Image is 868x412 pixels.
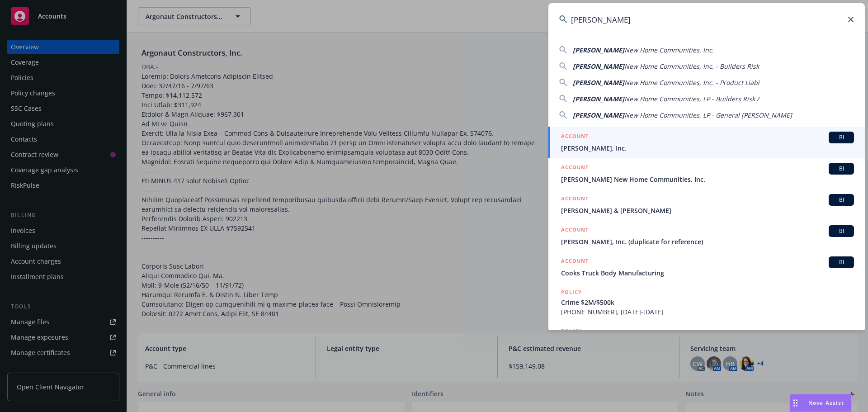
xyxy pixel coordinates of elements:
a: ACCOUNTBI[PERSON_NAME], Inc. [548,127,865,158]
span: New Home Communities, LP - Builders Risk / [624,95,759,103]
a: POLICY [548,322,865,360]
span: Crime $2M/$500k [561,298,854,307]
span: BI [832,165,850,173]
h5: ACCOUNT [561,132,589,142]
h5: ACCOUNT [561,194,589,205]
span: [PERSON_NAME] [573,78,624,87]
span: [PERSON_NAME] [573,46,624,54]
a: POLICYCrime $2M/$500k[PHONE_NUMBER], [DATE]-[DATE] [548,283,865,322]
input: Search... [548,3,865,36]
h5: ACCOUNT [561,163,589,174]
span: BI [832,258,850,266]
span: [PERSON_NAME], Inc. (duplicate for reference) [561,237,854,246]
button: Nova Assist [789,394,852,412]
a: ACCOUNTBI[PERSON_NAME], Inc. (duplicate for reference) [548,220,865,251]
h5: ACCOUNT [561,256,589,267]
h5: POLICY [561,288,582,297]
span: New Home Communities, Inc. - Product Liabi [624,78,759,87]
span: [PERSON_NAME], Inc. [561,143,854,153]
a: ACCOUNTBICooks Truck Body Manufacturing [548,251,865,283]
span: Nova Assist [808,399,844,407]
span: [PERSON_NAME] New Home Communities, Inc. [561,175,854,184]
span: [PERSON_NAME] [573,62,624,71]
span: [PHONE_NUMBER], [DATE]-[DATE] [561,307,854,317]
span: [PERSON_NAME] [573,95,624,103]
h5: ACCOUNT [561,225,589,236]
span: BI [832,196,850,204]
span: [PERSON_NAME] [573,111,624,119]
span: BI [832,133,850,142]
span: BI [832,227,850,235]
span: New Home Communities, LP - General [PERSON_NAME] [624,111,792,119]
span: [PERSON_NAME] & [PERSON_NAME] [561,206,854,215]
div: Drag to move [790,394,801,412]
span: New Home Communities, Inc. - Builders Risk [624,62,759,71]
a: ACCOUNTBI[PERSON_NAME] New Home Communities, Inc. [548,158,865,189]
h5: POLICY [561,327,582,336]
span: New Home Communities, Inc. [624,46,714,54]
a: ACCOUNTBI[PERSON_NAME] & [PERSON_NAME] [548,189,865,220]
span: Cooks Truck Body Manufacturing [561,268,854,278]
